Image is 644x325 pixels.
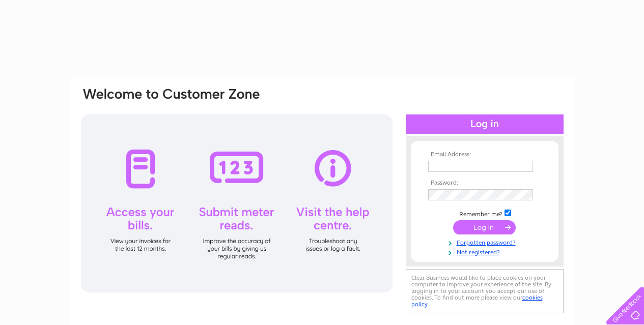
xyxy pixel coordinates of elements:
div: Clear Business would like to place cookies on your computer to improve your experience of the sit... [406,269,564,313]
input: Submit [453,220,516,234]
th: Password: [426,180,544,187]
td: Remember me? [426,208,544,218]
a: Forgotten password? [428,237,544,247]
th: Email Address: [426,151,544,158]
a: Not registered? [428,247,544,256]
a: cookies policy [411,294,543,308]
